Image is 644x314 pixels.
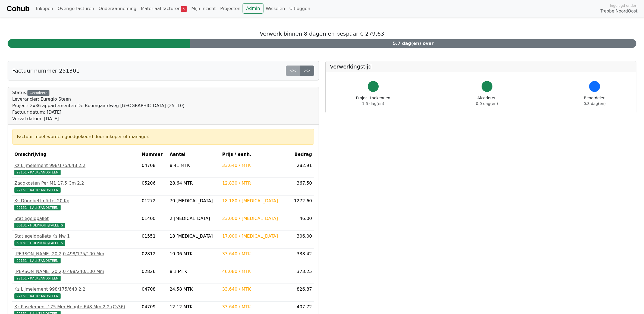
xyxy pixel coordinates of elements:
a: >> [300,66,314,76]
div: 24.58 MTK [169,286,218,293]
td: 04708 [140,160,168,178]
span: 22151 - KALKZANDSTEEN [14,170,61,175]
div: Kz Paselement 175 Mm Hoogte 648 Mm 2.2 (Cs36) [14,304,137,310]
div: 28.64 MTR [169,180,218,186]
div: Kz Lijmelement 998/175/648 2.2 [14,162,137,169]
span: 60131 - HULPHOUT/PALLETS [14,223,65,228]
a: Wisselen [263,3,287,14]
a: Overige facturen [55,3,96,14]
div: Project toekennen [356,95,390,107]
span: 0.8 dag(en) [584,101,606,106]
div: 33.640 / MTK [222,304,284,310]
a: Statiegeldpallet60131 - HULPHOUT/PALLETS [14,215,137,228]
div: Afcoderen [476,95,498,107]
span: 22151 - KALKZANDSTEEN [14,276,61,281]
th: Omschrijving [12,149,140,160]
a: Kz Lijmelement 998/175/648 2.222151 - KALKZANDSTEEN [14,162,137,175]
td: 05206 [140,178,168,195]
a: Materiaal facturen5 [139,3,189,14]
h5: Verwerkingstijd [330,63,632,70]
div: [PERSON_NAME] 20 2,0 498/175/100 Mm [14,251,137,257]
div: 33.640 / MTK [222,162,284,169]
div: Project: 2x36 appartementen De Boomgaardweg [GEOGRAPHIC_DATA] (25110) [12,102,184,109]
span: 22151 - KALKZANDSTEEN [14,205,61,210]
div: 33.640 / MTK [222,251,284,257]
span: Trebbe NoordOost [601,8,637,14]
a: Statiegeldpallets Ks Nw 160131 - HULPHOUT/PALLETS [14,233,137,246]
td: 367.50 [286,178,314,195]
td: 02826 [140,266,168,284]
span: 0.0 dag(en) [476,101,498,106]
a: [PERSON_NAME] 20 2,0 498/240/100 Mm22151 - KALKZANDSTEEN [14,268,137,281]
a: Onderaanneming [96,3,139,14]
div: Leverancier: Euregio Steen [12,96,184,102]
span: 22151 - KALKZANDSTEEN [14,293,61,299]
th: Bedrag [286,149,314,160]
span: Ingelogd onder: [610,3,637,8]
div: Ks Dünnbettmörtel 20 Kg [14,198,137,204]
div: Statiegeldpallets Ks Nw 1 [14,233,137,240]
a: Zaagkosten Per M1 17,5 Cm 2.222151 - KALKZANDSTEEN [14,180,137,193]
div: [PERSON_NAME] 20 2,0 498/240/100 Mm [14,268,137,275]
div: 18.180 / [MEDICAL_DATA] [222,198,284,204]
td: 46.00 [286,213,314,231]
div: 2 [MEDICAL_DATA] [169,215,218,222]
td: 01272 [140,195,168,213]
div: 8.41 MTK [169,162,218,169]
td: 02812 [140,248,168,266]
h5: Verwerk binnen 8 dagen en bespaar € 279,63 [8,30,636,37]
div: Factuur moet worden goedgekeurd door inkoper of manager. [17,133,310,140]
td: 306.00 [286,231,314,248]
div: Status: [12,89,184,122]
div: Beoordelen [584,95,606,107]
span: 5 [181,6,187,12]
div: Verval datum: [DATE] [12,116,184,122]
span: 1.5 dag(en) [362,101,384,106]
div: 46.080 / MTK [222,268,284,275]
div: 5.7 dag(en) over [190,39,636,48]
h5: Factuur nummer 251301 [12,67,80,74]
td: 01551 [140,231,168,248]
div: 23.000 / [MEDICAL_DATA] [222,215,284,222]
td: 282.91 [286,160,314,178]
th: Prijs / eenh. [220,149,286,160]
div: 12.12 MTK [169,304,218,310]
a: Inkopen [34,3,55,14]
div: Statiegeldpallet [14,215,137,222]
div: Factuur datum: [DATE] [12,109,184,116]
td: 04708 [140,284,168,301]
td: 338.42 [286,248,314,266]
div: 10.06 MTK [169,251,218,257]
a: Admin [243,3,263,14]
span: 22151 - KALKZANDSTEEN [14,187,61,193]
a: Ks Dünnbettmörtel 20 Kg22151 - KALKZANDSTEEN [14,198,137,211]
div: 17.000 / [MEDICAL_DATA] [222,233,284,240]
a: Kz Lijmelement 998/175/648 2.222151 - KALKZANDSTEEN [14,286,137,299]
div: 33.640 / MTK [222,286,284,293]
td: 1272.60 [286,195,314,213]
div: 12.830 / MTR [222,180,284,186]
a: [PERSON_NAME] 20 2,0 498/175/100 Mm22151 - KALKZANDSTEEN [14,251,137,264]
div: 8.1 MTK [169,268,218,275]
a: Cohub [7,2,29,15]
span: 22151 - KALKZANDSTEEN [14,258,61,263]
span: 60131 - HULPHOUT/PALLETS [14,240,65,246]
div: Kz Lijmelement 998/175/648 2.2 [14,286,137,293]
div: 70 [MEDICAL_DATA] [169,198,218,204]
a: Projecten [218,3,243,14]
th: Aantal [167,149,220,160]
th: Nummer [140,149,168,160]
td: 373.25 [286,266,314,284]
div: Zaagkosten Per M1 17,5 Cm 2.2 [14,180,137,186]
div: 18 [MEDICAL_DATA] [169,233,218,240]
a: Mijn inzicht [189,3,218,14]
td: 826.87 [286,284,314,301]
a: Uitloggen [287,3,312,14]
div: Gecodeerd [27,90,49,96]
td: 01400 [140,213,168,231]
